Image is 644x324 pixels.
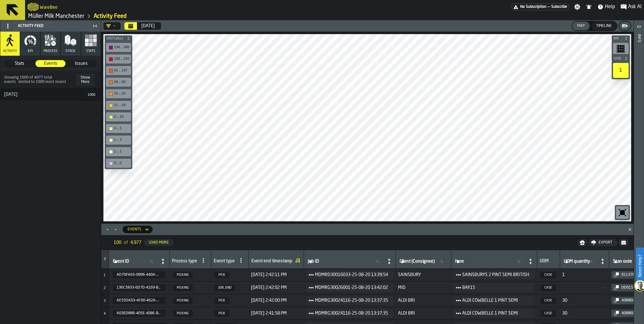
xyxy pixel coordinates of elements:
[572,22,590,30] button: button-Map
[104,286,106,290] span: 2
[104,226,111,233] button: Maximize
[611,271,644,279] button: button-01137637
[124,22,137,30] button: Select date range Select date range
[107,56,130,62] div: 108 ... 193
[520,5,547,9] span: No Subscription
[251,298,301,303] span: [DATE] 2:42:00 PM
[114,161,129,165] div: 0 ... 0
[117,285,160,290] span: 136C5833-6D7D-4169-BC11-DD94518BCEC3
[5,60,34,67] span: Stats
[562,298,606,303] span: 30
[114,103,129,107] div: 11 ... 18
[612,37,623,40] span: Bay
[619,273,641,277] div: 01137637
[617,208,627,218] svg: Reset zoom and position
[40,4,58,10] h2: Sub Title
[114,45,129,49] div: 194 ... 348
[308,259,319,264] span: label
[173,272,193,278] span: PICKING
[107,125,130,132] div: 4 ... 5
[4,60,35,67] label: button-switch-multi-Stats
[551,5,567,9] span: Subscribe
[117,298,160,303] span: AE55DA93-4F00-462A-B2E2-C5A64D49E530
[105,123,132,134] div: button-toolbar-undefined
[611,284,638,291] button: button-DD015
[105,35,132,42] button: button-
[35,60,66,67] div: thumb
[400,259,435,264] span: label
[114,115,129,119] div: 6 ... 10
[563,258,598,266] input: label
[251,272,301,277] span: [DATE] 2:42:11 PM
[583,4,594,10] label: button-toggle-Notifications
[619,239,629,246] button: button-
[462,310,529,317] span: ALDI COWBELLE 1 PINT SEMI
[123,226,153,233] div: DropdownMenuValue-activity-feed
[398,311,448,316] span: ALDI BRI
[114,80,129,84] div: 34 ... 60
[172,259,197,265] div: Process type
[114,138,129,142] div: 2 ... 3
[572,4,583,10] label: button-toggle-Settings
[141,23,155,28] div: [DATE]
[398,285,448,290] span: MID
[114,126,129,131] div: 4 ... 5
[541,272,556,278] span: CASE
[114,69,129,73] div: 61 ... 107
[564,259,590,264] span: label
[144,239,174,246] button: button-Load More
[315,297,388,304] span: MDMRG30024116-25-08-20 13:37:35
[113,259,129,264] span: label
[173,310,193,317] span: PICKING
[2,21,91,31] div: Activity Feed
[94,13,127,20] a: link-to-/wh/i/b09612b5-e9f1-4a3a-b0a4-784729d61419/feed/0549eee4-c428-441c-8388-bb36cec72d2b
[66,60,97,67] div: thumb
[575,24,587,28] div: Map
[612,57,623,60] span: Level
[112,226,119,233] button: Minimize
[512,3,569,10] a: link-to-/wh/i/b09612b5-e9f1-4a3a-b0a4-784729d61419/pricing/
[124,240,128,245] span: of
[251,259,292,265] div: Event end timestamp
[114,150,129,154] div: 1 ... 1
[105,134,132,146] div: button-toolbar-undefined
[618,3,644,11] label: button-toggle-Ask AI
[562,272,606,277] span: 1
[138,20,159,32] button: Select date range
[398,258,448,266] input: label
[589,239,617,246] button: button-Export
[128,227,141,232] div: DropdownMenuValue-activity-feed
[107,67,130,74] div: 61 ... 107
[35,60,66,67] label: button-switch-multi-Events
[103,22,121,30] div: DropdownMenuValue-
[562,285,606,290] span: —
[105,100,132,111] div: button-toolbar-undefined
[462,297,529,304] span: ALDI COWBELLE 1 PINT SEMI
[107,102,130,109] div: 11 ... 18
[36,60,65,67] span: Events
[107,137,130,143] div: 2 ... 3
[65,49,76,53] span: Stock
[605,3,615,11] span: Help
[455,259,464,264] span: label
[107,160,130,167] div: 0 ... 0
[66,60,97,67] label: button-switch-multi-Issues
[462,271,529,279] span: SAINSBURYS 2 PINT SEMI BRITISH
[107,79,130,85] div: 34 ... 60
[541,310,556,317] span: CASE
[113,284,165,291] span: 136C5833-6D7D-4169-BC11-DD94518BCEC3
[66,60,96,67] span: Issues
[105,146,132,157] div: button-toolbar-undefined
[540,259,557,265] div: UOM
[0,92,85,97] div: [DATE]
[214,259,235,265] div: Event type
[173,285,193,291] span: PICKING
[634,20,644,324] header: Info
[28,1,39,13] a: logo-header
[105,53,132,65] div: button-toolbar-undefined
[105,111,132,123] div: button-toolbar-undefined
[107,114,130,120] div: 6 ... 10
[124,22,161,30] div: Select date range
[109,238,179,248] div: ButtonLoadMore-Load More-Prev-First-Last
[619,22,631,30] button: button-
